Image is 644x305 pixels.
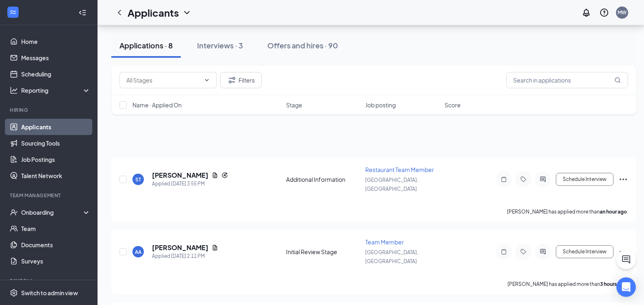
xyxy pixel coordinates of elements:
[21,86,91,94] div: Reporting
[204,77,210,83] svg: ChevronDown
[581,8,591,17] svg: Notifications
[365,238,404,246] span: Team Member
[538,248,548,255] svg: ActiveChat
[128,6,179,20] h1: Applicants
[135,248,141,255] div: AA
[21,220,91,237] a: Team
[212,244,218,251] svg: Document
[506,72,628,88] input: Search in applications
[286,101,302,109] span: Stage
[78,9,87,17] svg: Collapse
[21,151,91,168] a: Job Postings
[212,172,218,179] svg: Document
[507,208,628,215] p: [PERSON_NAME] has applied more than .
[21,33,91,50] a: Home
[227,75,237,85] svg: Filter
[21,237,91,253] a: Documents
[21,253,91,269] a: Surveys
[365,249,418,264] span: [GEOGRAPHIC_DATA], [GEOGRAPHIC_DATA]
[9,8,17,16] svg: WorkstreamLogo
[616,250,636,269] button: ChatActive
[556,173,614,186] button: Schedule Interview
[21,135,91,151] a: Sourcing Tools
[556,245,614,258] button: Schedule Interview
[135,176,141,183] div: ST
[220,72,262,88] button: Filter Filters
[499,248,509,255] svg: Note
[518,176,528,183] svg: Tag
[518,248,528,255] svg: Tag
[10,277,89,284] div: Payroll
[499,176,509,183] svg: Note
[621,255,631,264] svg: ChatActive
[618,174,628,184] svg: Ellipses
[115,8,124,17] svg: ChevronLeft
[365,101,396,109] span: Job posting
[21,66,91,82] a: Scheduling
[152,243,208,252] h5: [PERSON_NAME]
[445,101,461,109] span: Score
[152,171,208,180] h5: [PERSON_NAME]
[614,77,621,83] svg: MagnifyingGlass
[600,281,627,287] b: 3 hours ago
[119,40,173,50] div: Applications · 8
[600,209,627,215] b: an hour ago
[21,208,84,216] div: Onboarding
[126,76,200,85] input: All Stages
[21,50,91,66] a: Messages
[599,8,609,17] svg: QuestionInfo
[10,289,18,297] svg: Settings
[616,277,636,297] div: Open Intercom Messenger
[618,247,628,257] svg: Ellipses
[197,40,243,50] div: Interviews · 3
[132,101,182,109] span: Name · Applied On
[182,8,192,17] svg: ChevronDown
[618,9,627,16] div: MW
[10,107,89,113] div: Hiring
[10,86,18,94] svg: Analysis
[10,208,18,216] svg: UserCheck
[365,177,418,192] span: [GEOGRAPHIC_DATA], [GEOGRAPHIC_DATA]
[286,248,360,256] div: Initial Review Stage
[21,168,91,184] a: Talent Network
[152,252,218,260] div: Applied [DATE] 2:11 PM
[267,40,338,50] div: Offers and hires · 90
[286,175,360,183] div: Additional Information
[221,172,228,179] svg: Reapply
[21,289,78,297] div: Switch to admin view
[21,119,91,135] a: Applicants
[10,192,89,199] div: Team Management
[152,180,228,188] div: Applied [DATE] 3:55 PM
[365,166,434,173] span: Restaurant Team Member
[507,281,628,288] p: [PERSON_NAME] has applied more than .
[538,176,548,183] svg: ActiveChat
